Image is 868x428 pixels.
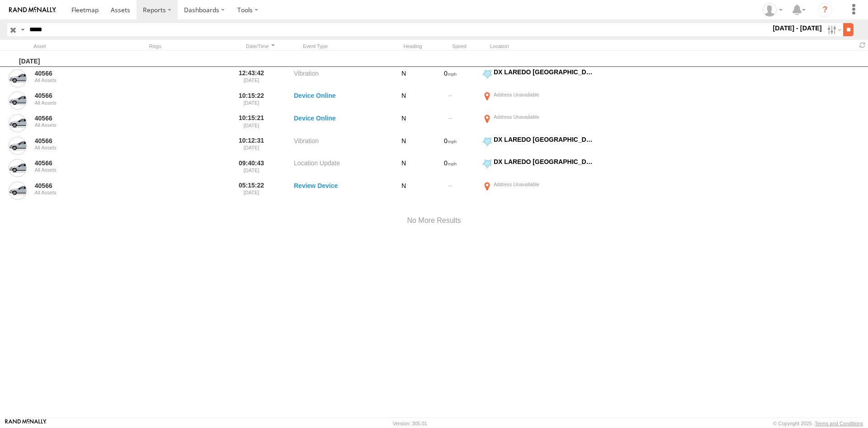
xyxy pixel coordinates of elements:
[759,3,786,17] div: Carlos Ortiz
[35,145,123,150] div: All Assets
[393,421,427,426] div: Version: 305.01
[388,68,420,89] div: N
[234,180,269,201] label: 05:15:22 [DATE]
[481,113,594,134] label: Click to View Event Location
[773,421,863,426] div: © Copyright 2025 -
[35,190,123,195] div: All Assets
[294,158,384,178] label: Location Update
[5,419,47,428] a: Visit our Website
[234,91,269,111] label: 10:15:22 [DATE]
[423,68,477,89] div: 0
[294,91,384,111] label: Device Online
[294,113,384,134] label: Device Online
[771,23,824,33] label: [DATE] - [DATE]
[35,122,123,128] div: All Assets
[9,7,56,13] img: rand-logo.svg
[494,158,593,166] div: DX LAREDO [GEOGRAPHIC_DATA]
[388,91,420,111] div: N
[294,180,384,201] label: Review Device
[35,114,123,122] a: 40566
[494,68,593,76] div: DX LAREDO [GEOGRAPHIC_DATA]
[388,158,420,178] div: N
[481,91,594,111] label: Click to View Event Location
[19,23,26,36] label: Search Query
[423,158,477,178] div: 0
[234,158,269,178] label: 09:40:43 [DATE]
[818,3,832,17] i: ?
[234,113,269,134] label: 10:15:21 [DATE]
[824,23,843,36] label: Search Filter Options
[294,135,384,156] label: Vibration
[35,91,123,100] a: 40566
[423,135,477,156] div: 0
[35,167,123,173] div: All Assets
[388,180,420,201] div: N
[857,41,868,49] span: Refresh
[481,158,594,178] label: Click to View Event Location
[35,182,123,190] a: 40566
[35,69,123,77] a: 40566
[35,100,123,106] div: All Assets
[494,135,593,144] div: DX LAREDO [GEOGRAPHIC_DATA]
[481,180,594,201] label: Click to View Event Location
[388,113,420,134] div: N
[35,137,123,145] a: 40566
[294,68,384,89] label: Vibration
[35,159,123,167] a: 40566
[243,43,278,49] div: Click to Sort
[234,135,269,156] label: 10:12:31 [DATE]
[35,77,123,83] div: All Assets
[388,135,420,156] div: N
[481,135,594,156] label: Click to View Event Location
[234,68,269,89] label: 12:43:42 [DATE]
[815,421,863,426] a: Terms and Conditions
[481,68,594,89] label: Click to View Event Location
